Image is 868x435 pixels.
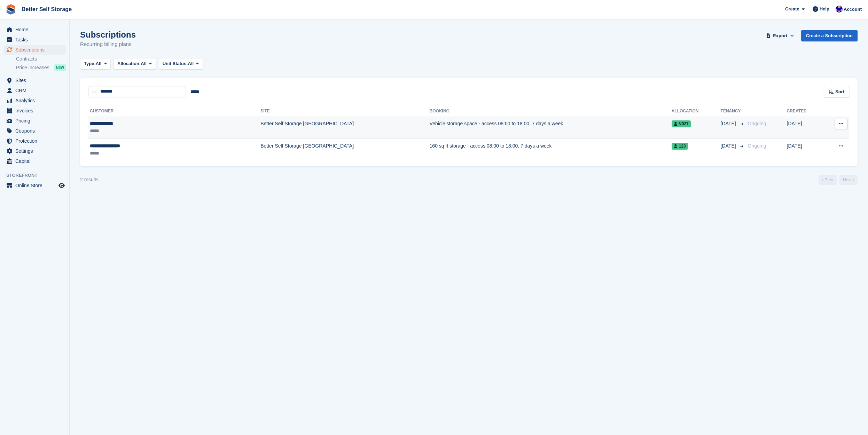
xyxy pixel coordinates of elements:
[16,64,49,71] span: Price increases
[15,181,57,190] span: Online Store
[54,64,66,71] div: NEW
[3,116,66,126] a: menu
[3,86,66,95] a: menu
[748,121,766,126] span: Ongoing
[3,156,66,166] a: menu
[844,6,862,13] span: Account
[3,35,66,45] a: menu
[114,58,156,70] button: Allocation: All
[835,88,844,95] span: Sort
[80,176,99,183] div: 2 results
[15,96,57,105] span: Analytics
[96,60,102,67] span: All
[672,143,688,150] span: 123
[88,106,260,117] th: Customer
[3,76,66,85] a: menu
[260,117,429,139] td: Better Self Storage [GEOGRAPHIC_DATA]
[6,172,69,179] span: Storefront
[839,175,858,185] a: Next
[80,40,136,48] p: Recurring billing plans
[801,30,858,41] a: Create a Subscription
[3,126,66,136] a: menu
[3,181,66,190] a: menu
[159,58,203,70] button: Unit Status: All
[3,25,66,34] a: menu
[80,30,136,39] h1: Subscriptions
[785,6,799,13] span: Create
[765,30,796,41] button: Export
[430,106,672,117] th: Booking
[721,120,737,127] span: [DATE]
[84,60,96,67] span: Type:
[787,139,823,161] td: [DATE]
[773,32,787,39] span: Export
[188,60,194,67] span: All
[15,126,57,136] span: Coupons
[16,64,66,71] a: Price increases NEW
[3,136,66,146] a: menu
[721,106,745,117] th: Tenancy
[820,6,829,13] span: Help
[672,106,721,117] th: Allocation
[819,175,837,185] a: Previous
[430,117,672,139] td: Vehicle storage space - access 08:00 to 18:00, 7 days a week
[721,142,737,150] span: [DATE]
[3,146,66,156] a: menu
[19,3,75,15] a: Better Self Storage
[15,136,57,146] span: Protection
[3,106,66,116] a: menu
[672,120,691,127] span: V027
[15,35,57,45] span: Tasks
[430,139,672,161] td: 160 sq ft storage - access 08:00 to 18:00, 7 days a week
[80,58,111,70] button: Type: All
[15,106,57,116] span: Invoices
[15,25,57,34] span: Home
[57,181,66,190] a: Preview store
[15,156,57,166] span: Capital
[15,45,57,55] span: Subscriptions
[836,6,843,13] img: David Macdonald
[3,45,66,55] a: menu
[3,96,66,105] a: menu
[787,117,823,139] td: [DATE]
[15,76,57,85] span: Sites
[15,146,57,156] span: Settings
[16,56,66,62] a: Contracts
[141,60,147,67] span: All
[787,106,823,117] th: Created
[260,139,429,161] td: Better Self Storage [GEOGRAPHIC_DATA]
[6,4,16,15] img: stora-icon-8386f47178a22dfd0bd8f6a31ec36ba5ce8667c1dd55bd0f319d3a0aa187defe.svg
[117,60,141,67] span: Allocation:
[260,106,429,117] th: Site
[163,60,188,67] span: Unit Status:
[15,116,57,126] span: Pricing
[817,175,859,185] nav: Page
[15,86,57,95] span: CRM
[748,143,766,149] span: Ongoing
